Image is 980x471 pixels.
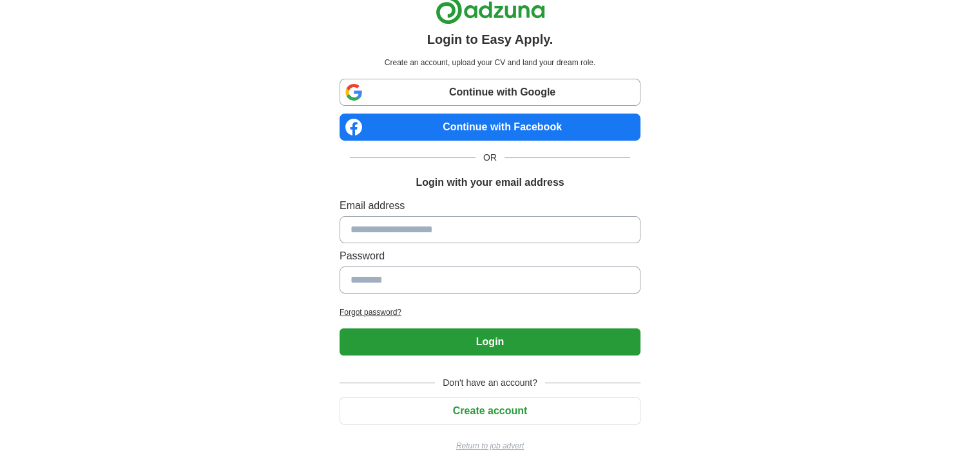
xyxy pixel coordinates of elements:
a: Forgot password? [340,306,640,318]
button: Create account [340,397,640,425]
a: Return to job advert [340,440,640,452]
h1: Login to Easy Apply. [427,30,553,49]
a: Continue with Google [340,79,640,106]
p: Create an account, upload your CV and land your dream role. [342,57,638,68]
label: Email address [340,198,640,214]
span: OR [476,151,504,165]
a: Create account [340,405,640,416]
label: Password [340,248,640,264]
h1: Login with your email address [416,175,564,190]
span: Don't have an account? [435,376,545,390]
button: Login [340,328,640,356]
a: Continue with Facebook [340,114,640,141]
